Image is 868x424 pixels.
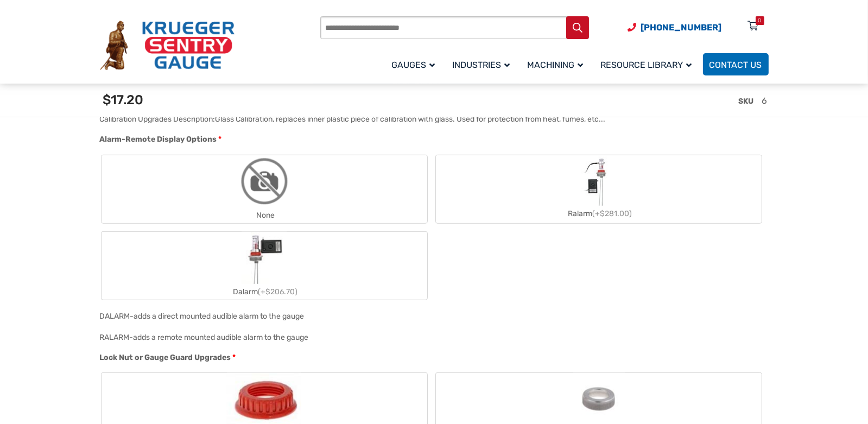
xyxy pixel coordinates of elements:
[641,22,722,33] span: [PHONE_NUMBER]
[762,96,768,106] span: 6
[102,155,427,223] label: None
[528,60,584,70] span: Machining
[100,353,231,362] span: Lock Nut or Gauge Guard Upgrades
[100,21,235,71] img: Krueger Sentry Gauge
[758,16,762,25] div: 0
[134,312,305,321] div: adds a direct mounted audible alarm to the gauge
[100,312,134,321] span: DALARM-
[436,157,762,222] label: Ralarm
[594,52,703,77] a: Resource Library
[453,60,510,70] span: Industries
[100,135,217,144] span: Alarm-Remote Display Options
[739,97,754,106] span: SKU
[134,333,309,342] div: adds a remote mounted audible alarm to the gauge
[628,21,722,34] a: Phone Number (920) 434-8860
[601,60,692,70] span: Resource Library
[102,207,427,223] div: None
[703,53,769,75] a: Contact Us
[100,333,134,342] span: RALARM-
[102,232,427,300] label: Dalarm
[521,52,594,77] a: Machining
[592,209,632,218] span: (+$281.00)
[436,206,762,222] div: Ralarm
[446,52,521,77] a: Industries
[709,60,762,70] span: Contact Us
[102,284,427,300] div: Dalarm
[219,134,222,145] abbr: required
[258,287,297,296] span: (+$206.70)
[392,60,435,70] span: Gauges
[233,352,236,363] abbr: required
[385,52,446,77] a: Gauges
